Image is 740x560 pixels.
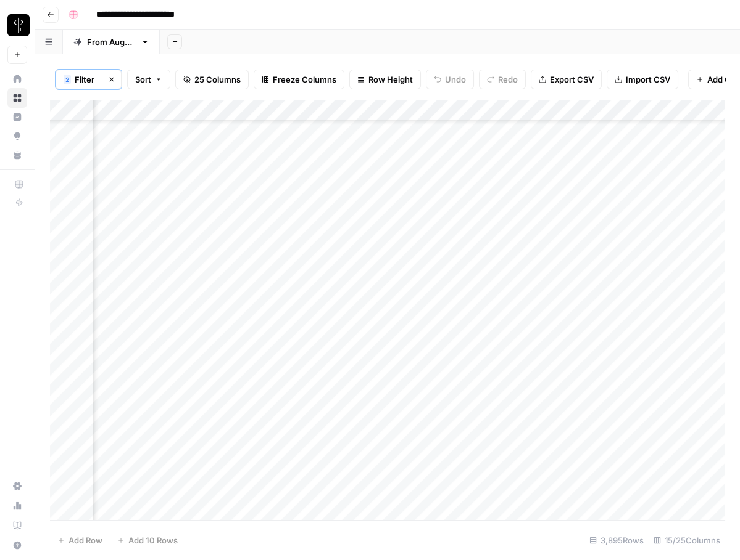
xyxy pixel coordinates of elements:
button: 25 Columns [175,70,249,89]
button: Redo [479,70,526,89]
button: Export CSV [531,70,602,89]
span: Freeze Columns [273,73,336,86]
button: Undo [426,70,474,89]
a: From [DATE] [63,30,160,54]
span: 25 Columns [194,73,241,86]
span: Filter [75,73,94,86]
div: 15/25 Columns [649,530,725,550]
span: Row Height [368,73,413,86]
button: Import CSV [607,70,678,89]
span: 2 [65,75,69,84]
div: From [DATE] [87,36,136,48]
span: Add Row [69,534,102,546]
img: LP Production Workloads Logo [7,14,30,36]
span: Redo [498,73,518,86]
button: Row Height [349,70,421,89]
a: Learning Hub [7,516,27,535]
a: Usage [7,496,27,516]
a: Browse [7,88,27,108]
button: Workspace: LP Production Workloads [7,10,27,41]
button: Freeze Columns [254,70,344,89]
button: Sort [127,70,170,89]
span: Undo [445,73,466,86]
a: Settings [7,476,27,496]
div: 3,895 Rows [584,530,649,550]
a: Home [7,69,27,89]
button: 2Filter [56,70,102,89]
button: Add Row [50,530,110,550]
span: Add 10 Rows [128,534,178,546]
a: Your Data [7,145,27,165]
a: Opportunities [7,126,27,146]
button: Help + Support [7,535,27,555]
span: Export CSV [550,73,594,86]
span: Import CSV [626,73,670,86]
a: Insights [7,107,27,127]
span: Sort [135,73,151,86]
button: Add 10 Rows [110,530,185,550]
div: 2 [64,75,71,84]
